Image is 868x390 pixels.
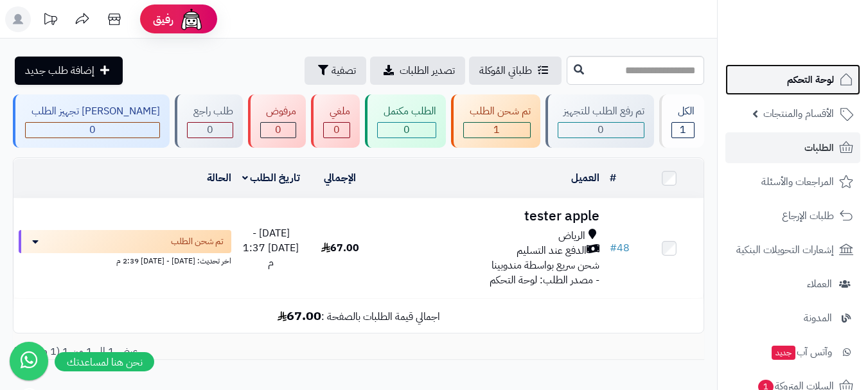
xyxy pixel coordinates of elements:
a: الطلب مكتمل 0 [362,94,448,148]
span: 1 [493,122,500,137]
div: ملغي [323,104,350,119]
a: الطلبات [725,132,860,163]
button: تصفية [305,57,366,85]
span: 0 [333,122,340,137]
span: طلباتي المُوكلة [479,63,532,78]
span: رفيق [153,12,173,27]
a: طلبات الإرجاع [725,200,860,231]
span: لوحة التحكم [787,71,834,89]
span: الرياض [558,229,585,244]
h3: tester apple [380,209,599,224]
a: # [610,170,616,186]
div: 1 [464,123,530,137]
a: ملغي 0 [308,94,362,148]
div: 0 [26,123,159,137]
a: تم شحن الطلب 1 [448,94,543,148]
a: تحديثات المنصة [34,6,66,35]
a: [PERSON_NAME] تجهيز الطلب 0 [10,94,172,148]
span: تصدير الطلبات [400,63,455,78]
div: الكل [671,104,695,119]
a: إضافة طلب جديد [15,57,123,85]
span: 1 [680,122,686,137]
div: 0 [324,123,350,137]
span: 0 [403,122,410,137]
div: 0 [378,123,436,137]
span: إضافة طلب جديد [25,63,94,78]
span: 0 [207,122,213,137]
a: الكل1 [657,94,707,148]
div: مرفوض [260,104,297,119]
a: المدونة [725,303,860,333]
a: مرفوض 0 [245,94,309,148]
div: طلب راجع [187,104,233,119]
div: 0 [188,123,233,137]
span: 0 [598,122,604,137]
span: تصفية [332,63,356,78]
a: تم رفع الطلب للتجهيز 0 [543,94,657,148]
td: - مصدر الطلب: لوحة التحكم [375,199,605,298]
span: طلبات الإرجاع [782,207,834,225]
span: شحن سريع بواسطة مندوبينا [492,258,599,273]
div: 0 [261,123,296,137]
a: وآتس آبجديد [725,337,860,368]
span: الأقسام والمنتجات [763,105,834,123]
a: إشعارات التحويلات البنكية [725,235,860,265]
a: الإجمالي [324,170,356,186]
span: 67.00 [321,240,359,256]
div: تم رفع الطلب للتجهيز [558,104,645,119]
div: [PERSON_NAME] تجهيز الطلب [25,104,160,119]
td: اجمالي قيمة الطلبات بالصفحة : [13,299,704,333]
img: ai-face.png [179,6,204,32]
span: المدونة [804,309,832,327]
span: الدفع عند التسليم [517,244,587,258]
span: الطلبات [804,139,834,157]
span: المراجعات والأسئلة [761,173,834,191]
a: تصدير الطلبات [370,57,465,85]
span: تم شحن الطلب [171,235,224,248]
a: لوحة التحكم [725,64,860,95]
div: تم شحن الطلب [463,104,531,119]
a: العميل [571,170,599,186]
a: الحالة [207,170,231,186]
a: المراجعات والأسئلة [725,166,860,197]
span: 0 [89,122,96,137]
span: إشعارات التحويلات البنكية [736,241,834,259]
div: الطلب مكتمل [377,104,436,119]
a: طلباتي المُوكلة [469,57,562,85]
span: 0 [275,122,281,137]
span: # [610,240,617,256]
div: اخر تحديث: [DATE] - [DATE] 2:39 م [19,253,231,267]
a: طلب راجع 0 [172,94,245,148]
b: 67.00 [278,306,321,325]
a: تاريخ الطلب [242,170,301,186]
span: جديد [772,346,795,360]
span: [DATE] - [DATE] 1:37 م [243,226,299,270]
div: عرض 1 إلى 1 من 1 (1 صفحات) [3,344,359,359]
a: العملاء [725,269,860,299]
span: العملاء [807,275,832,293]
span: وآتس آب [770,343,832,361]
div: 0 [558,123,644,137]
a: #48 [610,240,630,256]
